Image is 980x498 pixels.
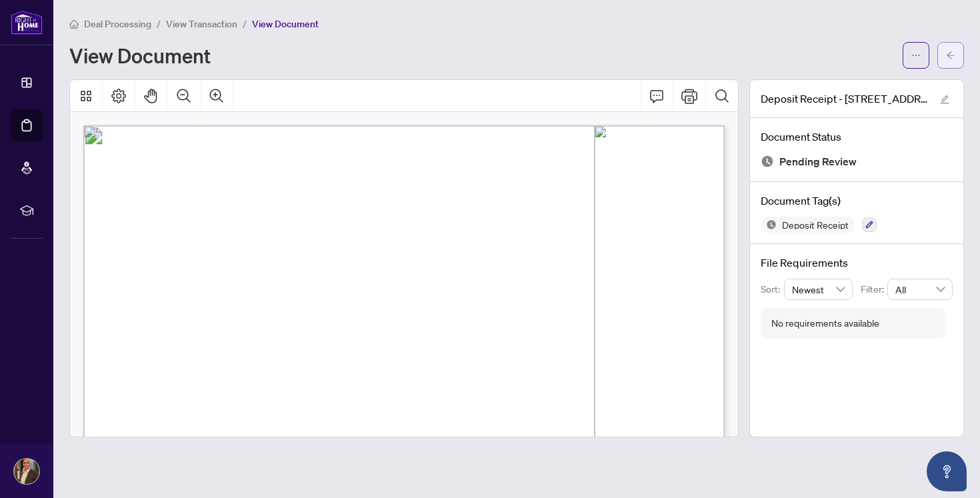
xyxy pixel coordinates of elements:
p: Filter: [861,282,887,297]
h4: Document Status [761,129,953,145]
img: Document Status [761,155,774,168]
h1: View Document [69,45,211,66]
p: Sort: [761,282,784,297]
h4: File Requirements [761,255,953,271]
span: View Document [252,18,319,30]
button: Open asap [927,451,967,491]
img: logo [11,10,43,35]
div: No requirements available [771,316,879,331]
span: All [895,279,945,299]
img: Profile Icon [14,459,39,484]
span: Deposit Receipt [777,220,854,229]
span: home [69,19,79,29]
h4: Document Tag(s) [761,193,953,209]
span: View Transaction [166,18,237,30]
span: ellipsis [911,51,921,60]
li: / [243,16,247,31]
span: Deal Processing [84,18,151,30]
li: / [157,16,161,31]
span: Pending Review [779,153,857,171]
span: Deposit Receipt - [STREET_ADDRESS][PERSON_NAME]pdf [761,91,927,107]
span: Newest [792,279,845,299]
span: arrow-left [946,51,955,60]
span: edit [940,95,949,104]
img: Status Icon [761,217,777,233]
